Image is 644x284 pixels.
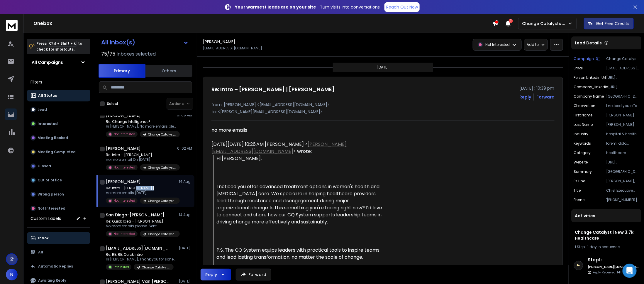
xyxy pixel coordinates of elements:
p: – Turn visits into conversations [235,4,380,10]
h3: Inboxes selected [116,51,156,58]
p: Awaiting Reply [38,278,66,283]
h1: [PERSON_NAME] [203,39,235,45]
label: Select [107,101,118,106]
p: title [574,188,581,193]
p: 14 Aug [179,179,192,184]
p: First Name [574,113,593,118]
p: Hi [PERSON_NAME], Thank you for scheduling [106,257,176,262]
p: [DATE] : 10:39 pm [519,85,555,91]
h1: [EMAIL_ADDRESS][DOMAIN_NAME] [106,245,170,251]
p: Not Interested [113,165,135,170]
p: no more email On [DATE] [106,157,176,162]
p: Not Interested [38,206,65,211]
p: Change Catalyst | New 3.7k Healthcare [148,232,176,236]
button: All Campaigns [27,56,90,68]
button: Not Interested [27,203,90,214]
p: Summary [574,169,592,174]
button: Inbox [27,232,90,244]
button: Lead [27,104,90,116]
p: [DATE] [377,65,389,70]
p: Change Catalyst | New 3.7k Healthcare [148,199,176,203]
h1: Onebox [33,20,492,27]
div: Open Intercom Messenger [623,264,637,278]
h1: All Inbox(s) [101,39,135,45]
h1: Re: Intro – [PERSON_NAME] | [PERSON_NAME] [211,85,335,93]
p: I noticed you offer advanced treatment options in women's health and [MEDICAL_DATA] care. [606,103,639,108]
h1: [PERSON_NAME] [106,179,141,185]
div: no more emails [211,127,383,134]
h1: All Campaigns [32,59,63,65]
button: Campaign [574,56,601,61]
p: [PERSON_NAME] [606,122,639,127]
p: Change Catalyst | New 3.7k Healthcare [148,166,176,170]
p: [URL][DOMAIN_NAME] [609,85,639,89]
p: Re: Intro – [PERSON_NAME] | [106,186,176,191]
button: Wrong person [27,188,90,200]
div: Reply [205,272,217,278]
div: | [575,245,638,249]
button: All Inbox(s) [96,36,193,48]
p: [DATE] [179,246,192,250]
button: N [6,269,18,280]
p: Category [574,151,591,155]
span: Ctrl + Shift + k [48,40,77,47]
p: Company Name [574,94,604,99]
button: Closed [27,160,90,172]
img: logo [6,20,18,31]
button: Meeting Booked [27,132,90,144]
div: Activities [572,209,642,222]
button: Get Free Credits [584,18,634,29]
p: Re: RE: RE: Quick Intro [106,252,176,257]
p: Get Free Credits [596,21,630,26]
button: Interested [27,118,90,130]
p: Email [574,66,584,71]
button: Automatic Replies [27,260,90,272]
p: from: [PERSON_NAME] <[EMAIL_ADDRESS][DOMAIN_NAME]> [211,102,555,108]
span: 14th, Aug [617,270,632,275]
button: Forward [236,269,271,280]
p: Add to [527,42,539,47]
button: Reply [201,269,231,280]
p: Not Interested [113,232,135,236]
p: Chief Executive Officer [606,188,639,193]
button: Out of office [27,174,90,186]
p: Re: Intro – [PERSON_NAME] [106,153,176,157]
p: no more emails [DATE], [106,191,176,195]
p: Change Catalyst | New 3.7k Healthcare [142,265,170,270]
p: [URL][DOMAIN_NAME] [606,160,639,165]
p: Lead [38,107,47,112]
p: Change Catalysts LLC [522,21,568,26]
span: 1 Step [575,244,585,249]
p: to: <[PERSON_NAME][EMAIL_ADDRESS][DOMAIN_NAME]> [211,109,555,115]
p: Keywords [574,141,591,146]
p: Phone [574,198,585,202]
p: Closed [38,164,51,168]
p: industry [574,132,589,136]
h3: Custom Labels [30,215,61,221]
p: Not Interested [113,132,135,136]
p: [GEOGRAPHIC_DATA] in [GEOGRAPHIC_DATA] is a leading health care provider recognized for excellenc... [606,169,639,174]
div: [DATE][DATE] 10:26 AM [PERSON_NAME] < > wrote: [211,141,383,155]
p: Lead Details [575,40,602,46]
p: Re: Change Intelligence? [106,119,176,124]
p: Meeting Completed [38,150,76,154]
h1: Change Catalyst | New 3.7k Healthcare [575,229,638,241]
p: [PERSON_NAME], would you be the best person to speak to about leading change for new product and ... [606,179,639,183]
p: Meeting Booked [38,136,68,140]
p: Reply Received [593,270,632,275]
p: Press to check for shortcuts. [36,41,82,52]
p: [EMAIL_ADDRESS][DOMAIN_NAME] [606,66,639,71]
button: Primary [99,64,145,78]
p: Wrong person [38,192,64,197]
p: All [38,250,43,255]
div: Forward [536,94,555,100]
p: Ps Line [574,179,585,183]
p: Change Catalyst | New 3.7k Healthcare [606,56,639,61]
button: All Status [27,90,90,101]
h1: [PERSON_NAME] [106,146,141,151]
p: Campaign [574,56,594,61]
p: Not Interested [485,42,510,47]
